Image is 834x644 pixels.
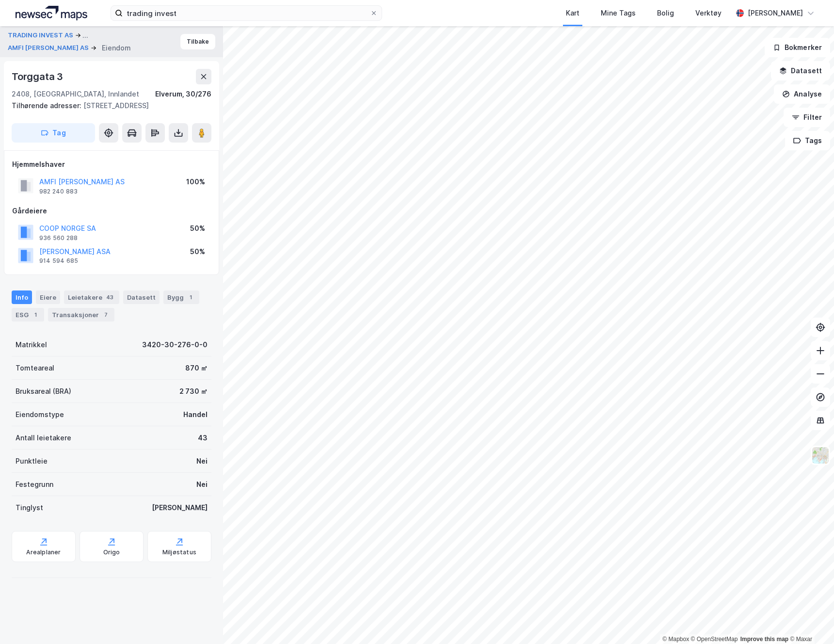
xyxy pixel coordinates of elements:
[48,308,114,322] div: Transaksjoner
[566,7,579,19] div: Kart
[16,386,71,397] div: Bruksareal (BRA)
[104,292,115,302] div: 43
[190,246,205,258] div: 50%
[152,502,208,514] div: [PERSON_NAME]
[196,455,208,467] div: Nei
[12,159,211,170] div: Hjemmelshaver
[101,310,111,320] div: 7
[16,455,48,467] div: Punktleie
[8,43,91,53] button: AMFI [PERSON_NAME] AS
[39,234,78,242] div: 936 560 288
[771,61,830,80] button: Datasett
[16,362,54,374] div: Tomteareal
[784,108,830,127] button: Filter
[102,42,131,54] div: Eiendom
[657,7,674,19] div: Bolig
[16,502,43,514] div: Tinglyst
[8,30,75,41] button: TRADING INVEST AS
[180,34,215,49] button: Tilbake
[185,362,208,374] div: 870 ㎡
[186,176,205,188] div: 100%
[12,123,95,143] button: Tag
[691,636,738,643] a: OpenStreetMap
[26,548,61,556] div: Arealplaner
[162,548,196,556] div: Miljøstatus
[786,597,834,644] div: Kontrollprogram for chat
[765,38,830,57] button: Bokmerker
[64,290,119,304] div: Leietakere
[16,432,71,444] div: Antall leietakere
[811,446,830,465] img: Z
[786,597,834,644] iframe: Chat Widget
[16,6,87,20] img: logo.a4113a55bc3d86da70a041830d287a7e.svg
[31,310,40,320] div: 1
[123,290,160,304] div: Datasett
[12,205,211,217] div: Gårdeiere
[774,84,830,104] button: Analyse
[12,290,32,304] div: Info
[39,257,78,265] div: 914 594 685
[190,223,205,234] div: 50%
[662,636,689,643] a: Mapbox
[183,409,208,420] div: Handel
[12,101,83,110] span: Tilhørende adresser:
[12,100,204,112] div: [STREET_ADDRESS]
[186,292,195,302] div: 1
[163,290,199,304] div: Bygg
[601,7,636,19] div: Mine Tags
[740,636,788,643] a: Improve this map
[36,290,60,304] div: Eiere
[142,339,208,351] div: 3420-30-276-0-0
[16,479,53,490] div: Festegrunn
[39,188,78,195] div: 982 240 883
[12,69,65,84] div: Torggata 3
[198,432,208,444] div: 43
[82,30,88,41] div: ...
[12,308,44,322] div: ESG
[123,6,370,20] input: Søk på adresse, matrikkel, gårdeiere, leietakere eller personer
[179,386,208,397] div: 2 730 ㎡
[12,88,139,100] div: 2408, [GEOGRAPHIC_DATA], Innlandet
[695,7,722,19] div: Verktøy
[16,409,64,420] div: Eiendomstype
[785,131,830,150] button: Tags
[196,479,208,490] div: Nei
[155,88,211,100] div: Elverum, 30/276
[16,339,47,351] div: Matrikkel
[103,548,120,556] div: Origo
[748,7,803,19] div: [PERSON_NAME]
